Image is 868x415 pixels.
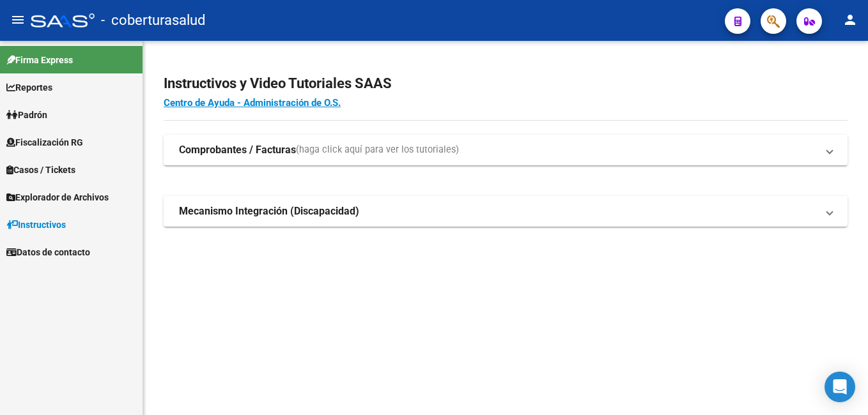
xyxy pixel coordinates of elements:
mat-icon: menu [10,12,26,27]
span: Reportes [6,80,52,94]
mat-expansion-panel-header: Comprobantes / Facturas(haga click aquí para ver los tutoriales) [164,135,848,165]
span: Explorador de Archivos [6,190,109,204]
h2: Instructivos y Video Tutoriales SAAS [164,72,848,96]
span: Casos / Tickets [6,163,75,177]
span: Datos de contacto [6,245,90,259]
span: Firma Express [6,53,73,67]
mat-expansion-panel-header: Mecanismo Integración (Discapacidad) [164,196,848,227]
span: (haga click aquí para ver los tutoriales) [296,143,459,157]
span: Fiscalización RG [6,135,83,149]
strong: Mecanismo Integración (Discapacidad) [179,204,359,218]
span: Padrón [6,108,47,122]
span: Instructivos [6,218,66,232]
span: - coberturasalud [101,6,205,34]
strong: Comprobantes / Facturas [179,143,296,157]
a: Centro de Ayuda - Administración de O.S. [164,97,341,109]
div: Open Intercom Messenger [825,372,855,402]
mat-icon: person [842,12,858,27]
